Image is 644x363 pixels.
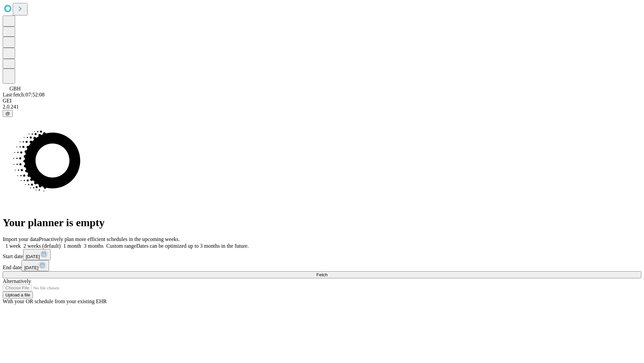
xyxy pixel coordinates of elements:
[24,265,38,270] span: [DATE]
[3,216,641,229] h1: Your planner is empty
[84,243,104,249] span: 3 months
[23,243,61,249] span: 2 weeks (default)
[3,92,45,97] span: Last fetch: 07:52:08
[3,278,31,284] span: Alternatively
[5,111,10,116] span: @
[3,110,13,117] button: @
[23,249,51,260] button: [DATE]
[9,86,21,91] span: GBH
[106,243,136,249] span: Custom range
[3,271,641,278] button: Fetch
[3,98,641,104] div: GEI
[3,291,33,298] button: Upload a file
[3,298,107,304] span: With your OR schedule from your existing EHR
[21,260,49,271] button: [DATE]
[3,104,641,110] div: 2.0.241
[26,254,40,259] span: [DATE]
[3,249,641,260] div: Start date
[39,236,180,242] span: Proactively plan more efficient schedules in the upcoming weeks.
[136,243,249,249] span: Dates can be optimized up to 3 months in the future.
[316,272,327,277] span: Fetch
[3,236,39,242] span: Import your data
[63,243,81,249] span: 1 month
[3,260,641,271] div: End date
[5,243,21,249] span: 1 week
